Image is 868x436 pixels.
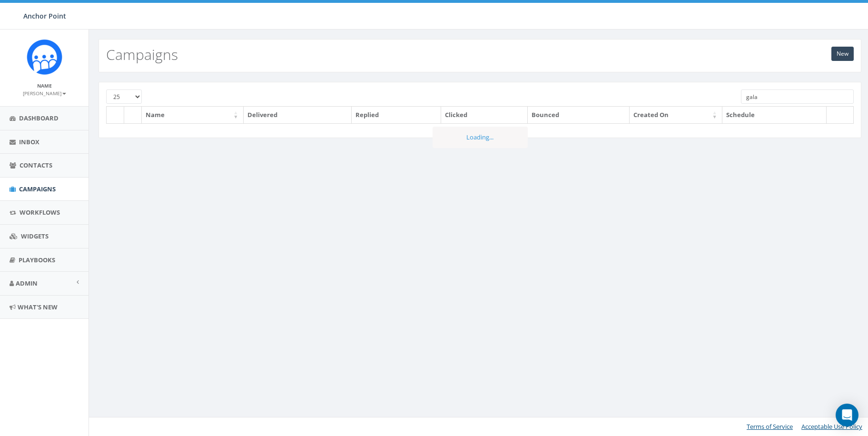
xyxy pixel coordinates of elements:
span: Widgets [21,232,49,240]
span: Anchor Point [23,11,66,20]
a: Acceptable Use Policy [801,422,862,431]
th: Replied [352,107,441,123]
th: Name [142,107,244,123]
span: Contacts [20,161,52,169]
span: Campaigns [19,185,56,193]
th: Schedule [722,107,827,123]
small: [PERSON_NAME] [23,90,66,97]
span: Playbooks [19,256,55,264]
a: [PERSON_NAME] [23,89,66,97]
span: What's New [18,303,58,311]
span: Inbox [19,138,39,146]
span: Dashboard [19,114,59,122]
input: Type to search [741,89,854,104]
div: Loading... [433,127,528,148]
span: Workflows [20,208,60,217]
th: Delivered [244,107,352,123]
div: Open Intercom Messenger [836,404,858,426]
img: Rally_platform_Icon_1.png [27,39,62,75]
a: New [831,47,854,61]
a: Terms of Service [747,422,793,431]
h2: Campaigns [106,47,178,62]
th: Created On [630,107,722,123]
th: Clicked [441,107,528,123]
th: Bounced [528,107,630,123]
small: Name [37,82,52,89]
span: Admin [16,279,38,287]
